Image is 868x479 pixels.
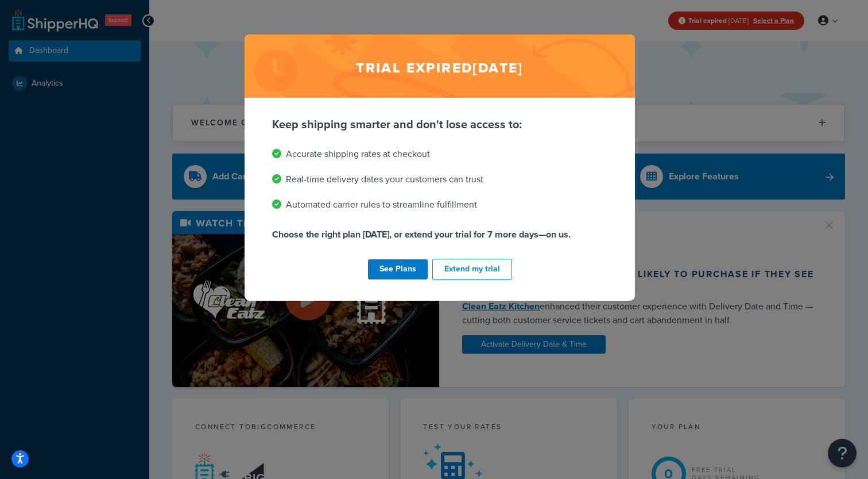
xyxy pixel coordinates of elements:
p: Keep shipping smarter and don't lose access to: [272,116,607,132]
button: Extend my trial [432,259,512,280]
a: See Plans [368,259,428,279]
li: Automated carrier rules to streamline fulfillment [272,197,607,213]
p: Choose the right plan [DATE], or extend your trial for 7 more days—on us. [272,227,607,243]
li: Accurate shipping rates at checkout [272,146,607,162]
h2: Trial expired [DATE] [245,35,635,98]
li: Real-time delivery dates your customers can trust [272,171,607,187]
